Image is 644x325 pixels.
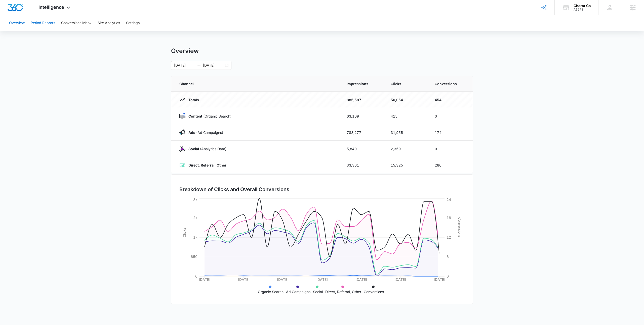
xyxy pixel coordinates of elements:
input: End date [203,63,224,68]
td: 50,054 [385,92,429,108]
tspan: [DATE] [394,277,406,282]
td: 415 [385,108,429,124]
td: 0 [429,108,473,124]
td: 31,955 [385,124,429,141]
img: Ads [179,129,185,135]
tspan: 0 [195,274,197,278]
tspan: 650 [191,254,197,259]
p: Direct, Referral, Other [325,289,361,294]
td: 2,359 [385,141,429,157]
strong: Social [188,147,199,151]
tspan: 18 [447,215,451,220]
tspan: 24 [447,197,451,202]
tspan: Conversions [458,217,462,237]
span: Clicks [391,81,423,86]
tspan: 12 [447,235,451,239]
p: Social [313,289,323,294]
tspan: 6 [447,254,449,259]
tspan: [DATE] [199,277,210,282]
tspan: [DATE] [434,277,445,282]
tspan: 1k [193,235,197,239]
span: Intelligence [38,5,64,10]
input: Start date [174,63,195,68]
button: Overview [9,15,25,31]
span: Impressions [347,81,379,86]
p: Organic Search [258,289,284,294]
p: Totals [185,97,199,102]
span: to [197,63,201,67]
button: Period Reports [31,15,55,31]
p: (Organic Search) [185,114,231,119]
button: Settings [126,15,140,31]
td: 15,325 [385,157,429,173]
img: Social [179,146,185,152]
td: 5,840 [341,141,385,157]
tspan: [DATE] [355,277,367,282]
strong: Direct, Referral, Other [188,163,226,167]
p: Ad Campaigns [286,289,310,294]
tspan: 2k [193,215,197,220]
h3: Breakdown of Clicks and Overall Conversions [179,186,289,193]
span: swap-right [197,63,201,67]
h1: Overview [171,47,199,55]
div: account id [574,8,591,11]
strong: Content [188,114,202,118]
tspan: [DATE] [277,277,289,282]
td: 63,109 [341,108,385,124]
span: Channel [179,81,335,86]
td: 783,277 [341,124,385,141]
span: Conversions [435,81,465,86]
td: 885,587 [341,92,385,108]
tspan: 3k [193,197,197,202]
td: 454 [429,92,473,108]
tspan: [DATE] [238,277,250,282]
img: Content [179,113,185,119]
td: 280 [429,157,473,173]
p: Conversions [364,289,384,294]
tspan: 0 [447,274,449,278]
td: 33,361 [341,157,385,173]
strong: Ads [188,130,195,135]
button: Site Analytics [98,15,120,31]
p: (Analytics Data) [185,146,226,151]
tspan: [DATE] [316,277,328,282]
tspan: Clicks [182,228,186,237]
td: 0 [429,141,473,157]
td: 174 [429,124,473,141]
p: (Ad Campaigns) [185,130,223,135]
div: account name [574,4,591,8]
button: Conversions Inbox [61,15,92,31]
